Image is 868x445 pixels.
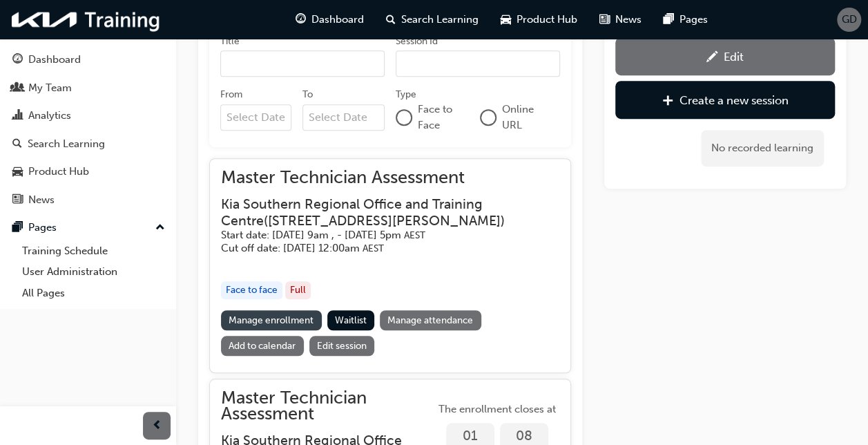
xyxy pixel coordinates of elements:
[12,166,23,178] span: car-icon
[220,104,291,131] input: From
[446,428,494,444] span: 01
[28,108,71,124] div: Analytics
[679,12,708,28] span: Pages
[599,11,610,28] span: news-icon
[842,12,857,28] span: GD
[220,35,240,48] div: Title
[17,240,171,262] a: Training Schedule
[490,6,588,34] a: car-iconProduct Hub
[386,11,396,28] span: search-icon
[28,220,57,236] div: Pages
[220,88,242,102] div: From
[363,243,384,254] span: Australian Eastern Standard Time AEST
[220,50,385,77] input: Title
[302,88,313,102] div: To
[309,336,375,356] a: Edit session
[221,336,304,356] a: Add to calendar
[418,102,469,133] span: Face to Face
[6,75,171,101] a: My Team
[296,11,306,28] span: guage-icon
[615,12,642,28] span: News
[221,229,537,242] h5: Start date: [DATE] 9am , - [DATE] 5pm
[6,47,171,73] a: Dashboard
[6,215,171,240] button: Pages
[28,164,89,180] div: Product Hub
[302,104,385,131] input: To
[615,37,835,75] a: Edit
[6,103,171,129] a: Analytics
[284,6,375,34] a: guage-iconDashboard
[12,110,23,122] span: chart-icon
[12,194,23,207] span: news-icon
[724,50,744,64] div: Edit
[221,196,537,229] h3: Kia Southern Regional Office and Training Centre ( [STREET_ADDRESS][PERSON_NAME] )
[6,187,171,213] a: News
[327,310,375,330] button: Waitlist
[221,170,559,361] button: Master Technician AssessmentKia Southern Regional Office and Training Centre([STREET_ADDRESS][PER...
[152,417,162,435] span: prev-icon
[335,314,367,326] span: Waitlist
[6,159,171,184] a: Product Hub
[221,281,282,300] div: Face to face
[28,52,81,68] div: Dashboard
[380,310,481,330] a: Manage attendance
[679,93,789,107] div: Create a new session
[28,136,105,152] div: Search Learning
[396,88,416,102] div: Type
[588,6,653,34] a: news-iconNews
[221,170,559,186] span: Master Technician Assessment
[404,229,425,241] span: Australian Eastern Standard Time AEST
[396,35,438,48] div: Session Id
[12,138,22,151] span: search-icon
[155,219,165,237] span: up-icon
[6,131,171,157] a: Search Learning
[701,130,824,167] div: No recorded learning
[664,11,674,28] span: pages-icon
[502,102,549,133] span: Online URL
[837,8,861,32] button: GD
[311,12,364,28] span: Dashboard
[221,390,435,422] span: Master Technician Assessment
[12,222,23,234] span: pages-icon
[6,44,171,215] button: DashboardMy TeamAnalyticsSearch LearningProduct HubNews
[285,281,311,300] div: Full
[517,12,577,28] span: Product Hub
[401,12,479,28] span: Search Learning
[221,242,537,255] h5: Cut off date: [DATE] 12:00am
[12,82,23,95] span: people-icon
[17,261,171,283] a: User Administration
[653,6,719,34] a: pages-iconPages
[28,192,55,208] div: News
[375,6,490,34] a: search-iconSearch Learning
[221,310,322,330] a: Manage enrollment
[500,428,548,444] span: 08
[662,95,674,108] span: plus-icon
[706,51,718,65] span: pencil-icon
[7,6,166,34] img: kia-training
[17,283,171,304] a: All Pages
[501,11,511,28] span: car-icon
[435,401,559,417] span: The enrollment closes at
[396,50,560,77] input: Session Id
[615,81,835,119] a: Create a new session
[12,54,23,66] span: guage-icon
[28,80,72,96] div: My Team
